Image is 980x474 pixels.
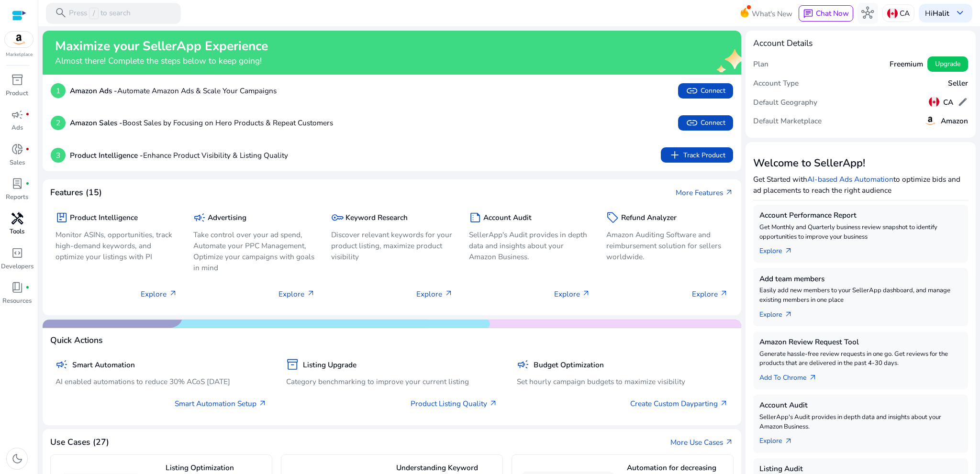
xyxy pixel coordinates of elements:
img: amazon.svg [924,114,936,127]
span: arrow_outward [489,399,498,408]
h5: Listing Audit [759,464,962,473]
p: AI enabled automations to reduce 30% ACoS [DATE] [56,376,267,387]
p: Hi [925,10,949,17]
span: lab_profile [11,177,23,190]
p: Developers [1,262,33,272]
h5: CA [943,98,953,107]
a: Add To Chrome [759,368,825,383]
span: Connect [686,85,725,97]
p: Take control over your ad spend, Automate your PPC Management, Optimize your campaigns with goals... [193,229,315,273]
h2: Maximize your SellerApp Experience [55,39,268,54]
a: Explorearrow_outward [759,305,801,320]
a: Smart Automation Setup [175,398,267,409]
span: book_4 [11,281,23,294]
h3: Welcome to SellerApp! [753,157,968,169]
p: Explore [692,288,728,299]
b: Amazon Sales - [70,118,122,128]
a: More Use Casesarrow_outward [670,437,734,448]
span: chat [803,9,813,19]
h5: Plan [753,60,768,68]
span: arrow_outward [720,399,728,408]
span: arrow_outward [169,289,178,298]
p: Automate Amazon Ads & Scale Your Campaigns [70,85,277,96]
p: Generate hassle-free review requests in one go. Get reviews for the products that are delivered i... [759,350,962,369]
span: arrow_outward [582,289,590,298]
p: Monitor ASINs, opportunities, track high-demand keywords, and optimize your listings with PI [56,229,178,262]
p: 2 [51,116,66,131]
p: Explore [554,288,590,299]
p: Product [6,89,28,99]
span: handyman [11,212,23,225]
a: Product Listing Quality [411,398,498,409]
span: edit [958,97,968,107]
span: arrow_outward [720,289,728,298]
p: Press to search [69,8,131,19]
span: fiber_manual_record [25,147,30,152]
p: CA [900,5,910,22]
h5: Amazon Review Request Tool [759,338,962,346]
span: campaign [56,358,68,371]
span: link [686,85,698,97]
span: summarize [469,211,481,224]
p: Marketplace [6,51,33,58]
span: arrow_outward [784,247,793,255]
p: Amazon Auditing Software and reimbursement solution for sellers worldwide. [606,229,728,262]
span: arrow_outward [725,438,734,447]
b: Amazon Ads - [70,86,117,96]
h4: Account Details [753,38,813,48]
p: SellerApp's Audit provides in depth data and insights about your Amazon Business. [469,229,591,262]
h5: Smart Automation [72,361,135,369]
h5: Seller [948,79,968,88]
span: Upgrade [935,59,960,69]
h5: Refund Analyzer [621,213,677,222]
span: dark_mode [11,452,23,465]
span: add [668,149,681,161]
span: hub [861,7,874,19]
img: ca.svg [887,8,898,19]
p: Get Started with to optimize bids and ad placements to reach the right audience [753,174,968,196]
span: campaign [517,358,529,371]
button: hub [857,3,879,24]
span: search [55,7,67,19]
a: Explorearrow_outward [759,432,801,447]
h5: Product Intelligence [70,213,138,222]
h4: Features (15) [50,187,102,198]
span: arrow_outward [784,310,793,319]
a: AI-based Ads Automation [807,174,893,184]
h5: Account Type [753,79,799,88]
p: SellerApp's Audit provides in depth data and insights about your Amazon Business. [759,413,962,432]
h5: Amazon [941,117,968,125]
b: Product Intelligence - [70,150,143,160]
p: 1 [51,83,66,98]
span: arrow_outward [784,437,793,446]
span: campaign [193,211,206,224]
span: arrow_outward [809,374,817,382]
h5: Account Performance Report [759,211,962,220]
span: campaign [11,109,23,121]
span: arrow_outward [307,289,315,298]
p: Sales [10,158,25,168]
p: Category benchmarking to improve your current listing [286,376,498,387]
h4: Use Cases (27) [50,437,109,447]
p: Set hourly campaign budgets to maximize visibility [517,376,728,387]
b: Halit [933,8,949,18]
button: linkConnect [678,83,733,99]
a: More Featuresarrow_outward [676,187,734,198]
span: Connect [686,117,725,129]
h5: Budget Optimization [534,361,604,369]
button: Upgrade [927,56,968,72]
a: Explorearrow_outward [759,242,801,256]
span: donut_small [11,143,23,155]
span: sell [606,211,619,224]
p: Resources [2,297,32,306]
p: Boost Sales by Focusing on Hero Products & Repeat Customers [70,117,333,128]
p: 3 [51,148,66,163]
span: arrow_outward [258,399,267,408]
h5: Advertising [208,213,246,222]
button: chatChat Now [799,5,853,22]
img: amazon.svg [5,32,33,47]
h4: Almost there! Complete the steps below to keep going! [55,56,268,66]
img: ca.svg [929,97,939,107]
h5: Keyword Research [345,213,408,222]
p: Tools [10,227,24,237]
